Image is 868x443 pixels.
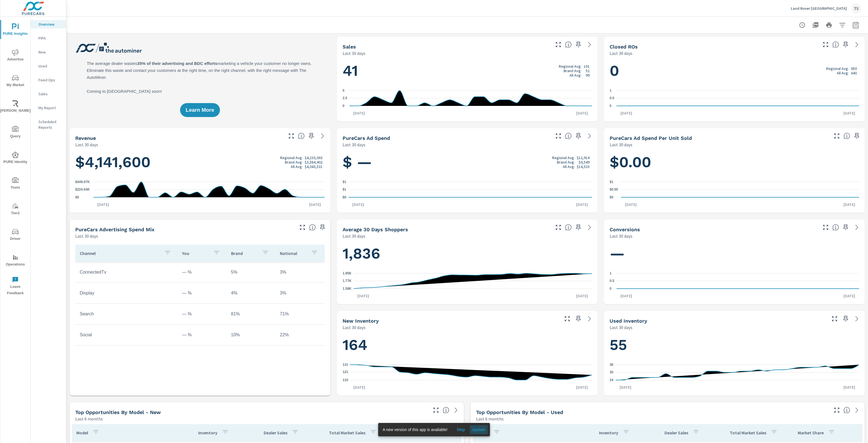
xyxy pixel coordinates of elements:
[343,61,592,80] h1: 41
[75,286,178,300] td: Display
[343,104,345,108] text: 0
[291,164,303,169] p: All Avg:
[841,314,850,323] span: Save this to your personalized report
[75,141,98,148] p: Last 30 days
[610,141,632,148] p: Last 30 days
[841,40,850,49] span: Save this to your personalized report
[791,6,847,11] p: Land Rover [GEOGRAPHIC_DATA]
[329,430,365,435] p: Total Market Sales
[840,384,859,390] p: [DATE]
[178,265,227,279] td: — %
[565,133,572,139] span: Total cost of media for all PureCars channels for the selected dealership group over the selected...
[343,96,347,100] text: 2.5
[31,118,66,132] div: Scheduled Reports
[843,133,850,139] span: Average cost of advertising per each vehicle sold at the dealer over the selected date range. The...
[610,233,632,239] p: Last 30 days
[2,152,29,165] span: PURE Identity
[38,35,62,41] p: PIPA
[2,49,29,63] span: Advertise
[837,20,848,31] button: Apply Filters
[178,307,227,321] td: — %
[75,265,178,279] td: ConnectedTv
[665,430,688,435] p: Dealer Sales
[38,119,62,130] p: Scheduled Reports
[343,318,379,324] h5: New Inventory
[617,293,636,299] p: [DATE]
[343,287,351,291] text: 1.58K
[852,223,861,232] a: See more details in report
[574,314,583,323] span: Save this to your personalized report
[298,223,307,232] button: Make Fullscreen
[821,40,830,49] button: Make Fullscreen
[343,153,592,172] h1: $ —
[280,250,307,256] p: National
[610,335,859,354] h1: 55
[585,223,594,232] a: See more details in report
[353,293,373,299] p: [DATE]
[454,427,467,432] span: Skip
[287,132,296,140] button: Make Fullscreen
[798,430,824,435] p: Market Share
[610,195,614,199] text: $0
[75,135,96,141] h5: Revenue
[610,271,612,275] text: 1
[610,371,614,374] text: 30
[38,77,62,83] p: Fixed Ops
[843,407,850,413] span: Find the biggest opportunities within your model lineup by seeing how each model is selling in yo...
[307,132,316,140] span: Save this to your personalized report
[178,286,227,300] td: — %
[75,180,90,184] text: $449.07K
[31,104,66,112] div: My Report
[349,110,369,116] p: [DATE]
[572,110,592,116] p: [DATE]
[610,96,614,100] text: 0.5
[610,50,632,57] p: Last 30 days
[564,69,581,73] p: Brand Avg:
[610,180,614,184] text: $1
[579,160,590,164] p: $9,549
[231,250,258,256] p: Brand
[557,160,575,164] p: Brand Avg:
[75,328,178,342] td: Social
[554,223,563,232] button: Make Fullscreen
[275,265,324,279] td: 3%
[343,363,348,367] text: 131
[75,227,154,232] h5: PureCars Advertising Spend Mix
[0,17,30,299] div: nav menu
[75,307,178,321] td: Search
[264,430,287,435] p: Dealer Sales
[840,202,859,207] p: [DATE]
[840,110,859,116] p: [DATE]
[832,132,841,140] button: Make Fullscreen
[586,73,590,77] p: 99
[31,90,66,98] div: Sales
[298,133,305,139] span: Total sales revenue over the selected date range. [Source: This data is sourced from the dealer’s...
[577,155,590,160] p: $12,914
[832,41,839,48] span: Number of Repair Orders Closed by the selected dealership group over the selected time range. [So...
[343,141,365,148] p: Last 30 days
[616,384,635,390] p: [DATE]
[2,254,29,268] span: Operations
[837,71,849,75] p: All Avg:
[610,227,640,232] h5: Conversions
[586,69,590,73] p: 52
[75,195,79,199] text: $0
[38,91,62,97] p: Sales
[227,307,276,321] td: 81%
[75,415,103,422] p: Last 6 months
[227,328,276,342] td: 10%
[584,64,590,69] p: 101
[305,155,323,160] p: $4,233,363
[76,430,88,435] p: Model
[2,228,29,242] span: Driver
[852,40,861,49] a: See more details in report
[343,227,408,232] h5: Average 30 Days Shoppers
[31,62,66,70] div: Used
[309,224,316,231] span: This table looks at how you compare to the amount of budget you spend per channel as opposed to y...
[476,415,504,422] p: Last 6 months
[443,407,449,413] span: Find the biggest opportunities within your model lineup by seeing how each model is selling in yo...
[2,100,29,114] span: [PERSON_NAME]
[610,244,859,263] h1: —
[610,104,612,108] text: 0
[565,41,572,48] span: Number of vehicles sold by the dealership over the selected date range. [Source: This data is sou...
